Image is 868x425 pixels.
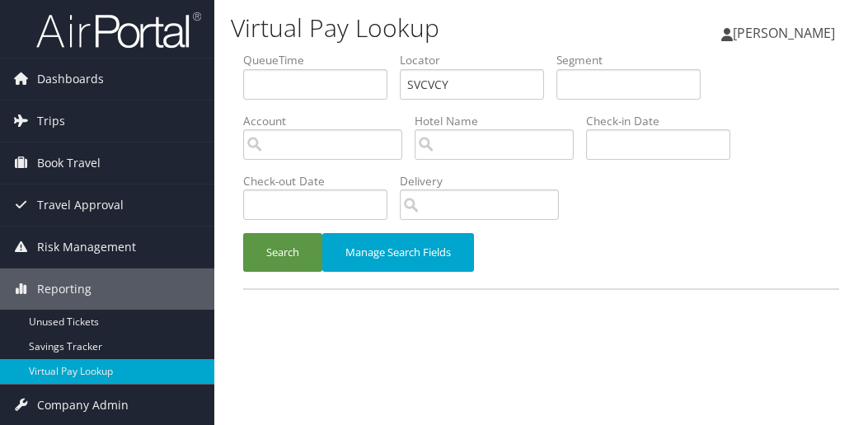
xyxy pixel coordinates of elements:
label: QueueTime [243,52,400,68]
button: Search [243,233,322,272]
span: Travel Approval [37,184,124,226]
span: [PERSON_NAME] [733,24,835,42]
span: Risk Management [37,227,136,268]
span: Book Travel [37,142,101,184]
span: Reporting [37,269,91,310]
span: Dashboards [37,58,104,100]
label: Check-in Date [586,113,743,129]
label: Locator [400,52,556,68]
span: Trips [37,100,65,142]
a: [PERSON_NAME] [721,8,852,58]
button: Manage Search Fields [322,233,474,272]
h1: Virtual Pay Lookup [231,11,645,45]
label: Segment [556,52,713,68]
label: Account [243,113,415,129]
label: Check-out Date [243,173,400,189]
label: Hotel Name [415,113,586,129]
label: Delivery [400,173,571,189]
img: airportal-logo.png [36,11,201,49]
